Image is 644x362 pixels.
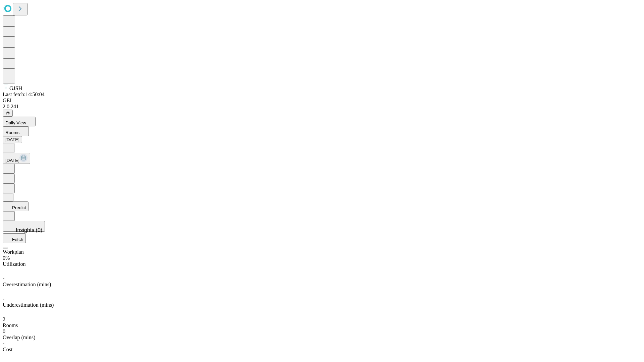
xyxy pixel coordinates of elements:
[3,347,12,352] span: Cost
[3,221,45,232] button: Insights (0)
[3,276,4,281] span: -
[16,227,42,233] span: Insights (0)
[3,335,35,340] span: Overlap (mins)
[3,98,641,104] div: GEI
[3,104,641,110] div: 2.0.241
[5,111,10,116] span: @
[3,282,51,287] span: Overestimation (mins)
[3,117,36,126] button: Daily View
[5,158,19,163] span: [DATE]
[5,130,19,135] span: Rooms
[3,316,5,322] span: 2
[5,120,26,125] span: Daily View
[3,136,22,143] button: [DATE]
[3,322,18,328] span: Rooms
[3,201,29,211] button: Predict
[3,110,13,117] button: @
[3,302,54,308] span: Underestimation (mins)
[3,92,45,97] span: Last fetch: 14:50:04
[3,233,26,243] button: Fetch
[3,328,5,334] span: 0
[9,85,22,91] span: GJSH
[3,255,10,261] span: 0%
[3,249,24,255] span: Workplan
[3,341,4,346] span: -
[3,296,4,302] span: -
[3,126,29,136] button: Rooms
[3,261,25,267] span: Utilization
[3,153,30,164] button: [DATE]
